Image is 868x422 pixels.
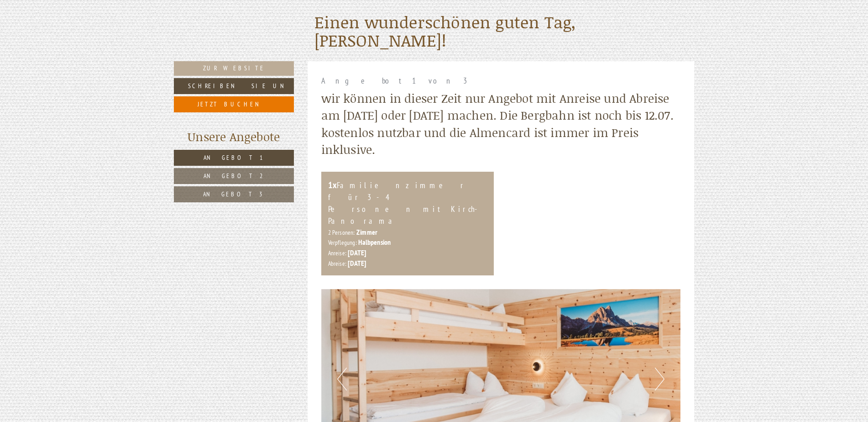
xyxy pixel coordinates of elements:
[174,96,294,112] a: Jetzt buchen
[204,172,265,180] span: Angebot 2
[174,61,294,76] a: Zur Website
[328,238,357,247] small: Verpflegung:
[348,258,366,268] b: [DATE]
[337,368,347,390] button: Previous
[204,153,265,162] span: Angebot 1
[174,128,294,145] div: Unsere Angebote
[655,368,664,390] button: Next
[358,237,391,247] b: Halbpension
[328,179,337,191] b: 1x
[328,179,487,227] div: Familienzimmer für 3-4 Personen mit Kirch-Panorama
[314,13,688,49] h1: Einen wunderschönen guten Tag, [PERSON_NAME]!
[328,228,355,237] small: 2 Personen:
[174,78,294,94] a: Schreiben Sie uns
[348,248,366,257] b: [DATE]
[321,90,681,158] div: wir können in dieser Zeit nur Angebot mit Anreise und Abreise am [DATE] oder [DATE] machen. Die B...
[203,190,265,198] span: Angebot 3
[328,249,347,257] small: Anreise:
[356,227,377,237] b: Zimmer
[321,75,473,86] span: Angebot 1 von 3
[328,259,347,268] small: Abreise:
